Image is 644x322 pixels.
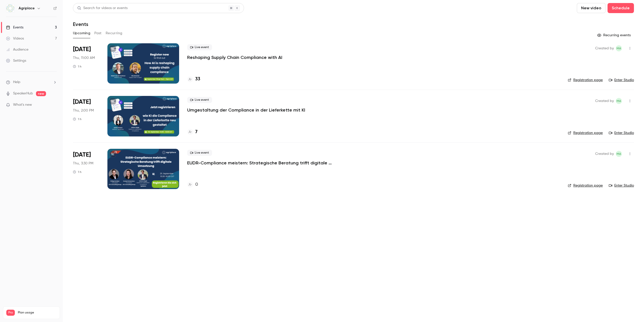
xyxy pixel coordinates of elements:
button: Upcoming [73,29,90,37]
span: Pro [6,310,15,316]
div: Sep 25 Thu, 3:30 PM (Europe/Amsterdam) [73,149,99,189]
a: Umgestaltung der Compliance in der Lieferkette mit KI [187,107,305,113]
h4: 33 [195,76,200,83]
a: 33 [187,76,200,83]
a: Enter Studio [609,183,634,188]
span: What's new [13,102,32,108]
button: New video [577,3,606,13]
span: MA [617,45,621,51]
span: Live event [187,97,212,103]
span: Marketing Agriplace [616,45,622,51]
a: SpeakerHub [13,91,33,96]
div: 1 h [73,117,82,121]
a: Enter Studio [609,78,634,83]
span: new [36,91,46,96]
a: 0 [187,181,198,188]
div: Sep 18 Thu, 2:00 PM (Europe/Amsterdam) [73,96,99,136]
span: MA [617,98,621,104]
span: MA [617,151,621,157]
span: [DATE] [73,45,91,53]
span: Created by [595,45,614,51]
span: Help [13,80,20,85]
span: Plan usage [18,311,57,315]
span: Created by [595,151,614,157]
button: Recurring events [595,31,634,39]
a: Enter Studio [609,130,634,135]
h4: 7 [195,129,197,135]
span: [DATE] [73,151,91,159]
div: Search for videos or events [77,6,128,11]
h6: Agriplace [19,6,35,11]
span: Live event [187,150,212,156]
span: Thu, 2:00 PM [73,108,94,113]
span: [DATE] [73,98,91,106]
a: Registration page [568,78,603,83]
button: Past [94,29,102,37]
a: Registration page [568,130,603,135]
span: Marketing Agriplace [616,151,622,157]
div: Sep 18 Thu, 11:00 AM (Europe/Amsterdam) [73,43,99,84]
span: Marketing Agriplace [616,98,622,104]
span: Live event [187,44,212,50]
div: Videos [6,36,24,41]
li: help-dropdown-opener [6,80,57,85]
button: Recurring [106,29,123,37]
button: Schedule [608,3,634,13]
h4: 0 [195,181,198,188]
a: Reshaping Supply Chain Compliance with AI [187,54,282,60]
div: 1 h [73,170,82,174]
span: Thu, 3:30 PM [73,161,93,166]
span: Thu, 11:00 AM [73,55,95,60]
a: 7 [187,129,197,135]
div: 1 h [73,64,82,68]
div: Settings [6,58,26,63]
a: Registration page [568,183,603,188]
iframe: Noticeable Trigger [51,103,57,107]
a: EUDR-Compliance meistern: Strategische Beratung trifft digitale Umsetzung [187,160,338,166]
span: Created by [595,98,614,104]
h1: Events [73,21,88,27]
div: Audience [6,47,28,52]
img: Agriplace [6,4,14,12]
div: Events [6,25,23,30]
